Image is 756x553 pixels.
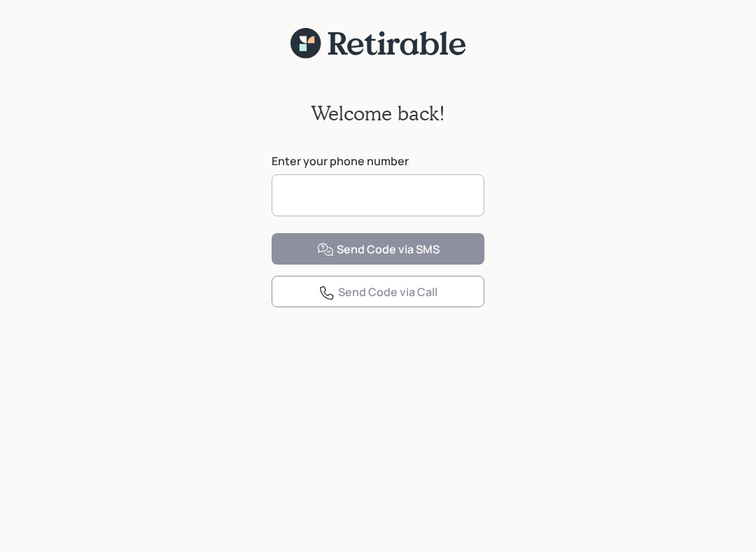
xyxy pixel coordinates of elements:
button: Send Code via Call [272,276,484,307]
label: Enter your phone number [272,153,484,169]
div: Send Code via Call [318,284,437,301]
div: Send Code via SMS [317,241,440,258]
button: Send Code via SMS [272,233,484,265]
h2: Welcome back! [311,101,445,125]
